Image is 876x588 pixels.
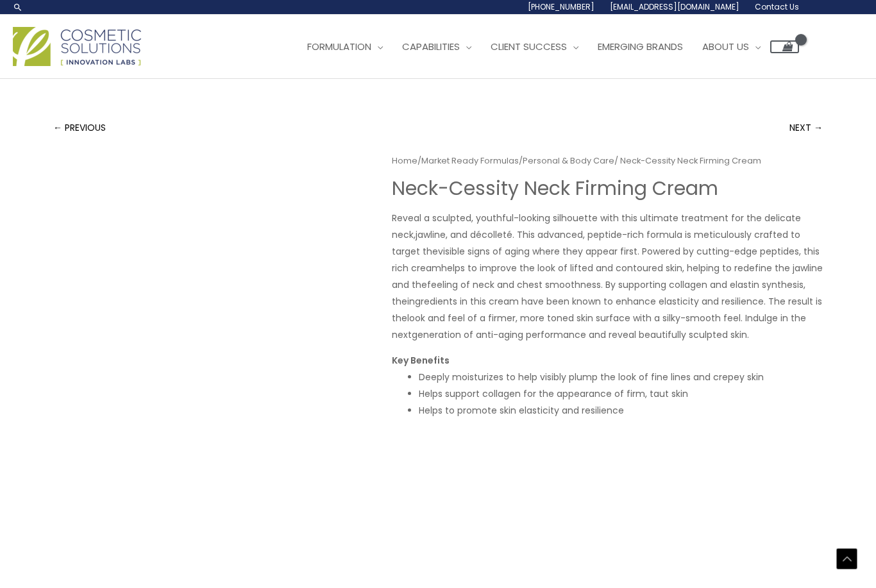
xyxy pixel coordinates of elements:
a: NEXT → [789,115,823,140]
span: Capabilities [402,40,460,53]
a: Personal & Body Care [523,155,614,167]
h1: Neck-Cessity Neck Firming Cream [392,177,823,200]
a: Formulation [298,28,392,66]
a: Capabilities [392,28,481,66]
span: Client Success [491,40,567,53]
a: Home [392,155,417,167]
strong: Key Benefits [392,354,450,367]
span: ingredients in this cream have been known to enhance elasticity and resilience. The result is the [392,295,822,324]
span: Formulation [307,40,371,53]
span: visible signs of aging where they appear first. Powered by cutting-edge peptides, this rich cream [392,245,820,274]
span: Reveal a sculpted, youthful-looking silhouette with this ultimate treatment for the delicate neck, [392,212,801,241]
li: Deeply moisturizes to help visibly plump the look of fine lines and crepey skin [419,369,823,385]
a: Emerging Brands [588,28,693,66]
a: Search icon link [13,2,23,12]
span: look and feel of a firmer, more toned skin surface with a silky-smooth feel. Indulge in the next [392,312,806,341]
nav: Site Navigation [288,28,799,66]
span: helps to improve the look of lifted and contoured skin, helping to redefine the jawline and the [392,262,823,291]
span: [EMAIL_ADDRESS][DOMAIN_NAME] [610,1,739,12]
li: Helps to promote skin elasticity and resilience [419,402,823,419]
img: Neck-Cessity Neck Firming Cream [53,153,361,551]
li: Helps support collagen for the appearance of firm, taut skin [419,385,823,402]
span: Emerging Brands [598,40,683,53]
a: Client Success [481,28,588,66]
span: jawline, and décolleté. This advanced, peptide-rich formula is meticulously crafted to target the [392,228,800,258]
a: View Shopping Cart, empty [770,40,799,53]
span: feeling of neck and chest smoothness. By supporting collagen and elastin synthesis, the [392,278,805,308]
a: Market Ready Formulas [421,155,519,167]
span: generation of anti-aging performance and reveal beautifully sculpted skin. [412,328,749,341]
nav: Breadcrumb [392,153,823,169]
span: Contact Us [755,1,799,12]
span: [PHONE_NUMBER] [528,1,594,12]
span: About Us [702,40,749,53]
a: ← PREVIOUS [53,115,106,140]
img: Cosmetic Solutions Logo [13,27,141,66]
a: About Us [693,28,770,66]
